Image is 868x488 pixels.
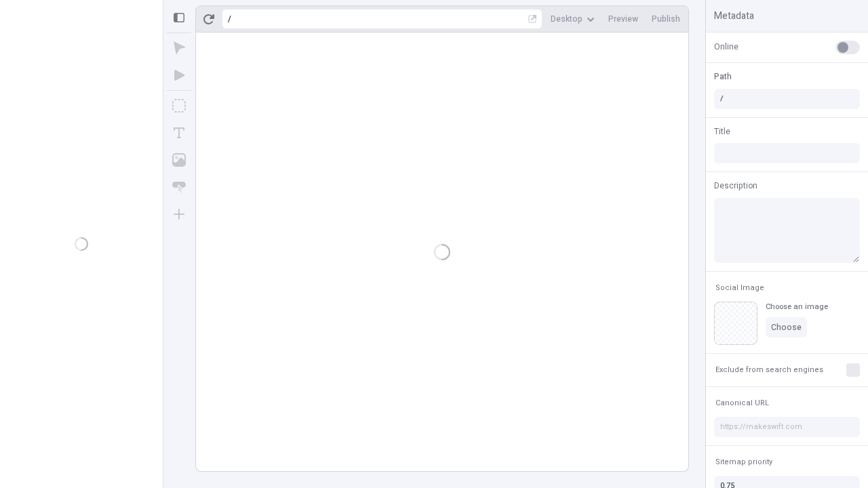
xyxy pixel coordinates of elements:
span: Canonical URL [715,398,769,408]
span: Online [714,41,738,53]
button: Button [167,175,191,199]
span: Publish [652,14,680,24]
input: https://makeswift.com [714,417,860,437]
button: Image [167,148,191,172]
span: Choose [771,322,802,333]
div: / [228,14,231,24]
span: Description [714,180,757,192]
span: Social Image [715,283,764,293]
span: Path [714,70,732,83]
button: Canonical URL [713,395,772,411]
span: Preview [608,14,638,24]
button: Sitemap priority [713,454,775,470]
div: Choose an image [766,302,828,312]
button: Preview [603,9,644,29]
button: Text [167,121,191,145]
span: Sitemap priority [715,457,772,467]
span: Desktop [551,14,583,24]
button: Choose [766,317,807,338]
button: Publish [646,9,686,29]
button: Exclude from search engines [713,362,826,378]
button: Social Image [713,280,767,296]
span: Exclude from search engines [715,365,823,375]
span: Title [714,125,730,138]
button: Box [167,94,191,118]
button: Desktop [545,9,600,29]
